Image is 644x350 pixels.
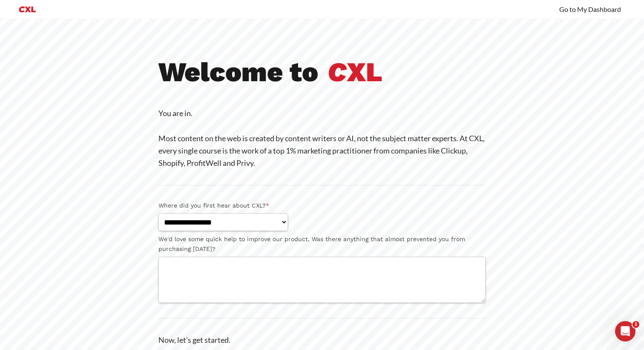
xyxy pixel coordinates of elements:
[158,56,318,88] b: Welcome to
[158,201,486,211] label: Where did you first hear about CXL?
[328,56,382,88] b: XL
[632,321,639,328] span: 1
[158,234,486,254] label: We'd love some quick help to improve our product. Was there anything that almost prevented you fr...
[615,321,635,341] iframe: Intercom live chat
[328,56,347,88] i: C
[158,334,486,346] p: Now, let's get started.
[158,107,486,169] p: You are in. Most content on the web is created by content writers or AI, not the subject matter e...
